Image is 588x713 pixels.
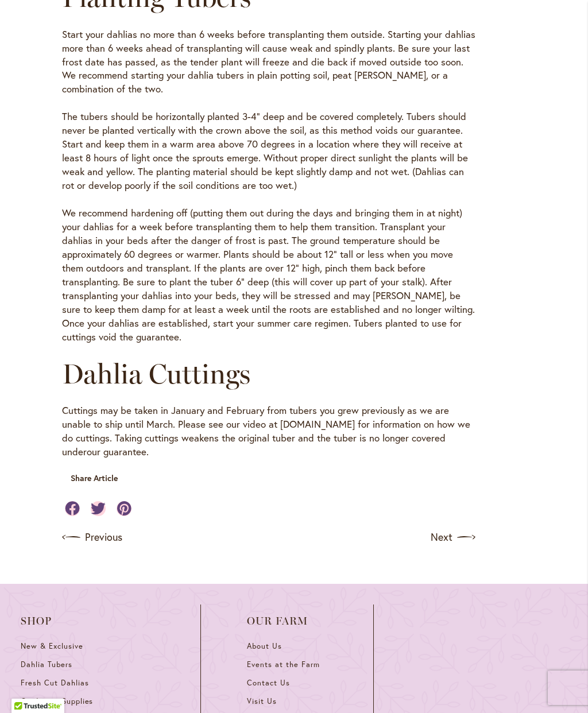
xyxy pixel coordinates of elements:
a: Share on Twitter [91,501,106,516]
span: Dahlia Tubers [21,660,72,669]
img: arrow icon [62,528,80,547]
p: Share Article [62,472,126,484]
img: arrow icon [457,528,475,547]
p: Cuttings may be taken in January and February from tubers you grew previously as we are unable to... [62,404,475,459]
p: We recommend hardening off (putting them out during the days and bringing them in at night) your ... [62,206,475,344]
span: Shop [21,615,154,627]
span: Our Farm [247,615,327,627]
a: Share on Pinterest [117,501,131,516]
a: Share on Facebook [65,501,80,516]
a: our guarantee [87,445,146,458]
a: Next [431,528,475,547]
span: New & Exclusive [21,641,83,651]
a: Previous [62,528,122,547]
p: The tubers should be horizontally planted 3-4" deep and be covered completely. Tubers should neve... [62,110,475,192]
span: About Us [247,641,282,651]
p: Start your dahlias no more than 6 weeks before transplanting them outside. Starting your dahlias ... [62,28,475,96]
h2: Dahlia Cuttings [62,358,475,390]
span: Events at the Farm [247,660,319,669]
